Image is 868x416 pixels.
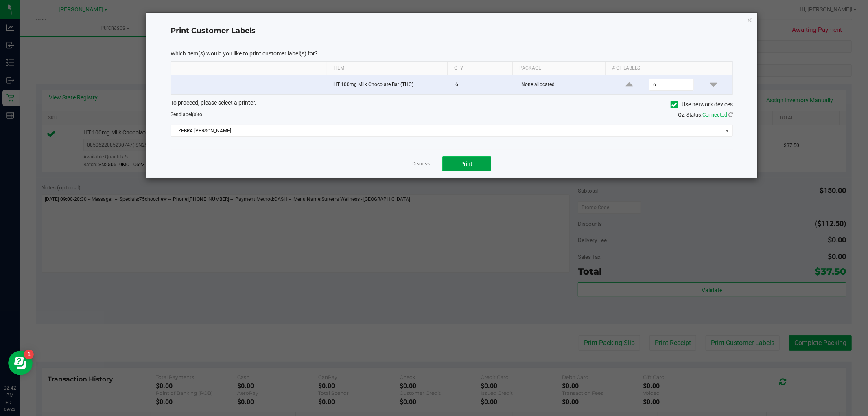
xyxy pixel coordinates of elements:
span: QZ Status: [678,112,733,118]
a: Dismiss [413,161,430,167]
th: Qty [447,62,512,75]
iframe: Resource center [8,351,33,375]
span: Print [461,161,473,167]
iframe: Resource center unread badge [24,350,34,359]
span: Send to: [171,112,203,117]
td: 6 [450,75,516,94]
p: Which item(s) would you like to print customer label(s) for? [171,50,733,57]
button: Print [442,156,491,171]
label: Use network devices [671,100,733,109]
td: HT 100mg Milk Chocolate Bar (THC) [328,75,450,94]
div: To proceed, please select a printer. [164,99,739,111]
span: Connected [702,112,727,118]
h4: Print Customer Labels [171,26,733,36]
span: label(s) [181,112,198,117]
th: Package [512,62,605,75]
th: # of labels [605,62,726,75]
th: Item [327,62,447,75]
td: None allocated [516,75,610,94]
span: ZEBRA-[PERSON_NAME] [171,125,722,136]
